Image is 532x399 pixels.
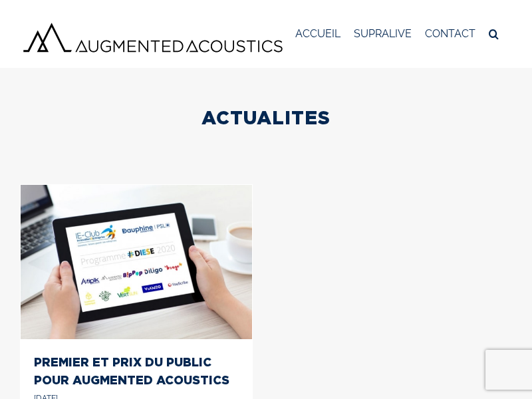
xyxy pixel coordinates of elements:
[295,29,340,39] span: ACCUEIL
[295,10,340,58] a: ACCUEIL
[34,355,229,386] a: PREMIER ET PRIX DU PUBLIC POUR AUGMENTED ACOUSTICS
[354,29,412,39] span: SUPRALIVE
[354,10,412,58] a: SUPRALIVE
[425,10,475,58] a: CONTACT
[489,10,499,58] a: Recherche
[21,185,252,339] img: ie club x Augmented Acoustics
[295,10,512,58] nav: Menu principal
[425,29,475,39] span: CONTACT
[20,20,286,55] img: Augmented Acoustics Logo
[20,104,512,130] h1: ACTUALITES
